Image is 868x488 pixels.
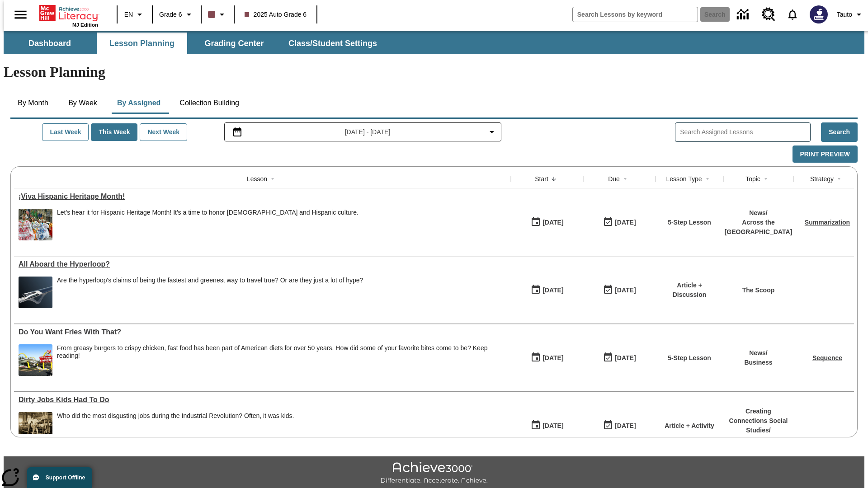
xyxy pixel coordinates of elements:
[4,31,864,54] div: SubNavbar
[281,33,384,54] button: Class/Student Settings
[793,145,858,163] button: Print Preview
[27,467,92,488] button: Support Offline
[548,174,559,184] button: Sort
[600,349,639,366] button: 07/20/26: Last day the lesson can be accessed
[528,214,566,231] button: 09/15/25: First time the lesson was available
[140,123,187,141] button: Next Week
[110,92,168,114] button: By Assigned
[542,420,563,432] div: [DATE]
[39,3,98,28] div: Home
[57,277,363,284] div: Are the hyperloop's claims of being the fastest and greenest way to travel true? Or are they just...
[615,352,636,364] div: [DATE]
[42,123,89,141] button: Last Week
[46,474,85,481] span: Support Offline
[19,396,506,404] div: Dirty Jobs Kids Had To Do
[810,174,834,183] div: Strategy
[57,277,363,308] div: Are the hyperloop's claims of being the fastest and greenest way to travel true? Or are they just...
[528,417,566,434] button: 07/11/25: First time the lesson was available
[702,174,713,184] button: Sort
[267,174,278,184] button: Sort
[833,6,868,23] button: Profile/Settings
[528,349,566,366] button: 07/14/25: First time the lesson was available
[834,174,844,184] button: Sort
[19,209,52,240] img: A photograph of Hispanic women participating in a parade celebrating Hispanic culture. The women ...
[535,174,548,183] div: Start
[19,277,52,308] img: Artist rendering of Hyperloop TT vehicle entering a tunnel
[4,33,385,54] div: SubNavbar
[573,7,698,22] input: search field
[760,174,771,184] button: Sort
[731,2,756,27] a: Data Center
[10,92,56,114] button: By Month
[57,412,294,444] div: Who did the most disgusting jobs during the Industrial Revolution? Often, it was kids.
[247,174,267,183] div: Lesson
[600,214,639,231] button: 09/21/25: Last day the lesson can be accessed
[189,33,279,54] button: Grading Center
[57,344,506,360] div: From greasy burgers to crispy chicken, fast food has been part of American diets for over 50 year...
[204,6,231,23] button: Class color is dark brown. Change class color
[837,10,852,19] span: Tauto
[680,126,810,139] input: Search Assigned Lessons
[804,3,833,26] button: Select a new avatar
[666,174,702,183] div: Lesson Type
[486,127,497,137] svg: Collapse Date Range Filter
[19,412,52,444] img: Black and white photo of two young boys standing on a piece of heavy machinery
[756,2,781,27] a: Resource Center, Will open in new tab
[19,260,506,268] div: All Aboard the Hyperloop?
[821,122,858,142] button: Search
[812,354,842,361] a: Sequence
[665,421,714,431] p: Article + Activity
[19,344,52,376] img: One of the first McDonald's stores, with the iconic red sign and golden arches.
[19,260,506,268] a: All Aboard the Hyperloop?, Lessons
[620,174,631,184] button: Sort
[19,328,506,336] a: Do You Want Fries With That?, Lessons
[228,127,498,137] button: Select the date range menu item
[91,123,137,141] button: This Week
[172,92,246,114] button: Collection Building
[810,5,828,23] img: Avatar
[97,33,187,54] button: Lesson Planning
[245,10,307,19] span: 2025 Auto Grade 6
[528,282,566,299] button: 07/21/25: First time the lesson was available
[744,358,772,367] p: Business
[725,218,793,237] p: Across the [GEOGRAPHIC_DATA]
[668,218,711,227] p: 5-Step Lesson
[120,6,149,23] button: Language: EN, Select a language
[7,1,34,28] button: Open side menu
[668,353,711,363] p: 5-Step Lesson
[600,282,639,299] button: 06/30/26: Last day the lesson can be accessed
[345,127,391,137] span: [DATE] - [DATE]
[72,22,98,28] span: NJ Edition
[615,420,636,432] div: [DATE]
[742,286,775,295] p: The Scoop
[4,64,864,80] h1: Lesson Planning
[60,92,105,114] button: By Week
[781,3,804,26] a: Notifications
[542,352,563,364] div: [DATE]
[615,285,636,296] div: [DATE]
[745,174,760,183] div: Topic
[600,417,639,434] button: 11/30/25: Last day the lesson can be accessed
[728,407,789,435] p: Creating Connections Social Studies /
[156,6,198,23] button: Grade: Grade 6, Select a grade
[744,348,772,358] p: News /
[57,209,359,216] div: Let's hear it for Hispanic Heritage Month! It's a time to honor [DEMOGRAPHIC_DATA] and Hispanic c...
[725,208,793,218] p: News /
[805,219,850,226] a: Summarization
[5,33,95,54] button: Dashboard
[615,217,636,228] div: [DATE]
[608,174,620,183] div: Due
[380,462,488,485] img: Achieve3000 Differentiate Accelerate Achieve
[57,344,506,376] div: From greasy burgers to crispy chicken, fast food has been part of American diets for over 50 year...
[19,192,506,201] a: ¡Viva Hispanic Heritage Month! , Lessons
[159,10,182,19] span: Grade 6
[660,281,719,300] p: Article + Discussion
[542,285,563,296] div: [DATE]
[57,209,359,240] div: Let's hear it for Hispanic Heritage Month! It's a time to honor Hispanic Americans and Hispanic c...
[57,412,294,420] div: Who did the most disgusting jobs during the Industrial Revolution? Often, it was kids.
[19,396,506,404] a: Dirty Jobs Kids Had To Do, Lessons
